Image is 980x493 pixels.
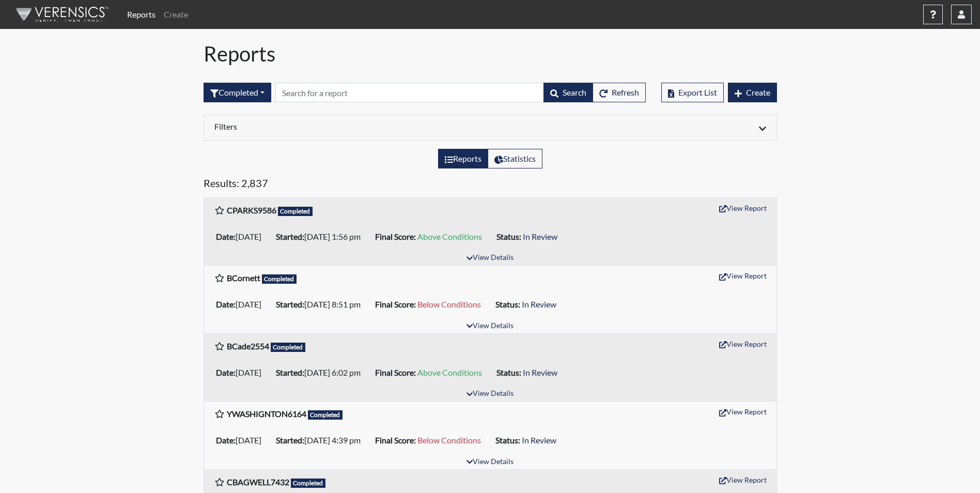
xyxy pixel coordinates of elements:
span: Create [746,87,770,97]
b: BCornett [227,273,260,283]
b: Started: [276,299,304,309]
h1: Reports [204,41,777,66]
a: Create [160,4,192,25]
b: Started: [276,232,304,241]
button: View Details [462,319,518,333]
span: Below Conditions [417,435,481,445]
button: View Report [714,472,771,488]
b: CBAGWELL7432 [227,477,289,487]
span: Above Conditions [417,367,482,377]
a: Reports [123,4,160,25]
b: Started: [276,367,304,377]
span: Completed [308,410,343,420]
b: Status: [496,367,521,377]
button: View Details [462,455,518,469]
b: Date: [216,232,236,241]
b: Final Score: [375,232,416,241]
li: [DATE] 1:56 pm [272,228,371,245]
span: In Review [523,232,557,241]
button: Export List [661,83,724,102]
div: Filter by interview status [204,83,271,102]
b: BCade2554 [227,341,269,351]
span: Completed [291,479,326,488]
button: Create [728,83,777,102]
button: View Report [714,336,771,352]
li: [DATE] [212,432,272,449]
li: [DATE] 8:51 pm [272,296,371,313]
b: Date: [216,299,236,309]
input: Search by Registration ID, Interview Number, or Investigation Name. [275,83,544,102]
span: Completed [271,343,306,352]
span: Below Conditions [417,299,481,309]
b: CPARKS9586 [227,205,276,215]
b: Status: [495,435,520,445]
label: View statistics about completed interviews [488,149,542,168]
span: In Review [523,367,557,377]
li: [DATE] [212,228,272,245]
button: Completed [204,83,271,102]
b: Final Score: [375,299,416,309]
h5: Results: 2,837 [204,177,777,193]
button: View Report [714,200,771,216]
span: Above Conditions [417,232,482,241]
span: Export List [678,87,717,97]
b: Started: [276,435,304,445]
li: [DATE] [212,364,272,381]
span: Search [563,87,586,97]
div: Click to expand/collapse filters [207,121,774,134]
span: Completed [262,274,297,284]
b: Final Score: [375,435,416,445]
li: [DATE] [212,296,272,313]
button: Search [543,83,593,102]
b: YWASHIGNTON6164 [227,409,306,419]
li: [DATE] 4:39 pm [272,432,371,449]
b: Final Score: [375,367,416,377]
button: Refresh [593,83,646,102]
label: View the list of reports [438,149,488,168]
button: View Report [714,268,771,284]
b: Date: [216,435,236,445]
button: View Details [462,387,518,401]
button: View Details [462,251,518,265]
h6: Filters [214,121,483,131]
span: Completed [278,207,313,216]
li: [DATE] 6:02 pm [272,364,371,381]
span: In Review [522,299,556,309]
b: Date: [216,367,236,377]
b: Status: [496,232,521,241]
b: Status: [495,299,520,309]
span: Refresh [612,87,639,97]
span: In Review [522,435,556,445]
button: View Report [714,404,771,420]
